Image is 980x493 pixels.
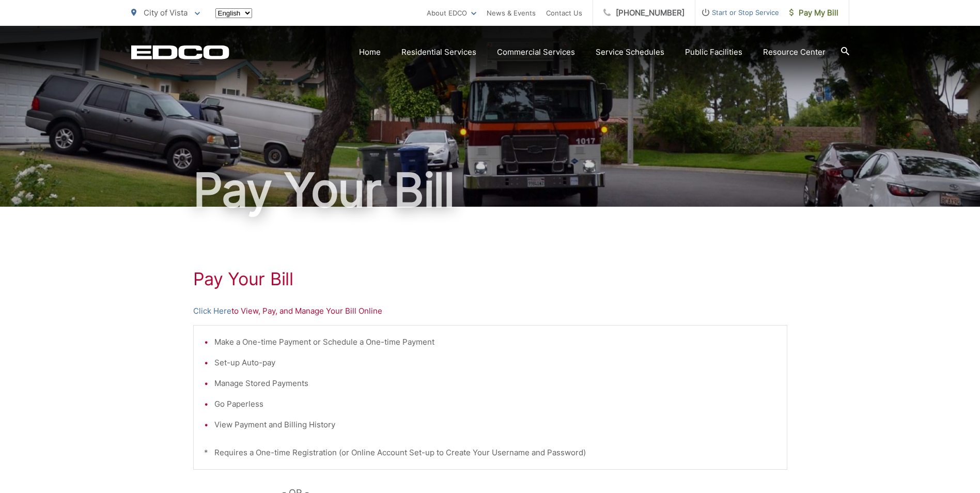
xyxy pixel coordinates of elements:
[763,46,826,58] a: Resource Center
[131,45,229,59] a: EDCD logo. Return to the homepage.
[487,7,536,19] a: News & Events
[546,7,582,19] a: Contact Us
[214,398,776,410] li: Go Paperless
[596,46,664,58] a: Service Schedules
[427,7,476,19] a: About EDCO
[193,269,787,289] h1: Pay Your Bill
[214,419,776,431] li: View Payment and Billing History
[215,8,252,18] select: Select a language
[214,336,776,348] li: Make a One-time Payment or Schedule a One-time Payment
[401,46,476,58] a: Residential Services
[193,305,787,317] p: to View, Pay, and Manage Your Bill Online
[497,46,575,58] a: Commercial Services
[131,164,849,216] h1: Pay Your Bill
[144,8,188,18] span: City of Vista
[214,377,776,390] li: Manage Stored Payments
[359,46,381,58] a: Home
[685,46,742,58] a: Public Facilities
[193,305,231,317] a: Click Here
[789,7,838,19] span: Pay My Bill
[204,446,776,459] p: * Requires a One-time Registration (or Online Account Set-up to Create Your Username and Password)
[214,357,776,369] li: Set-up Auto-pay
